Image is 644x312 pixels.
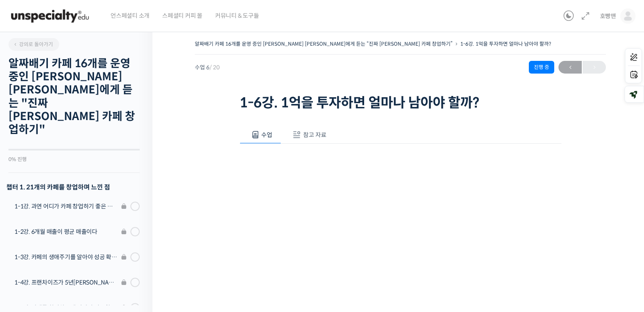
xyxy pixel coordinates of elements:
div: 0% 진행 [8,157,140,162]
h2: 알짜배기 카페 16개를 운영 중인 [PERSON_NAME] [PERSON_NAME]에게 듣는 "진짜 [PERSON_NAME] 카페 창업하기" [8,57,140,136]
div: 진행 중 [529,61,554,74]
a: ←이전 [558,61,582,74]
a: 1-6강. 1억을 투자하면 얼마나 남아야 할까? [460,41,551,47]
a: 강의로 돌아가기 [8,38,59,51]
a: 알짜배기 카페 16개를 운영 중인 [PERSON_NAME] [PERSON_NAME]에게 듣는 “진짜 [PERSON_NAME] 카페 창업하기” [195,41,453,47]
h3: 챕터 1. 21개의 카페를 창업하며 느낀 점 [6,181,140,193]
span: 호빵맨 [600,12,616,20]
span: 참고 자료 [303,131,326,139]
span: ← [558,62,582,73]
span: 강의로 돌아가기 [13,41,53,47]
span: / 20 [210,64,220,71]
span: 수업 6 [195,65,220,70]
h1: 1-6강. 1억을 투자하면 얼마나 남아야 할까? [240,95,561,111]
span: 수업 [261,131,272,139]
